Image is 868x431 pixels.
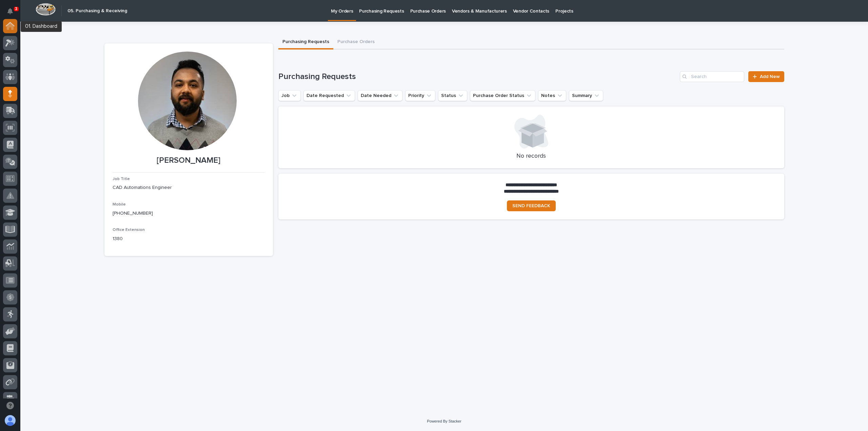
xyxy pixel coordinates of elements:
img: Workspace Logo [36,3,56,16]
img: 1736555164131-43832dd5-751b-4058-ba23-39d91318e5a0 [7,75,19,87]
a: Add New [748,71,784,82]
div: 📖 [7,110,12,115]
button: Date Needed [358,90,402,101]
h1: Purchasing Requests [278,72,677,82]
button: Priority [405,90,435,101]
span: Help Docs [14,109,37,116]
span: Job Title [113,177,130,181]
button: Purchasing Requests [278,35,333,50]
span: Add New [760,74,780,79]
img: Stacker [7,6,20,20]
button: Start new chat [115,77,123,85]
div: Start new chat [23,75,111,82]
p: 1380 [113,235,265,242]
p: 3 [15,6,17,11]
a: Powered By Stacker [427,419,461,423]
button: Job [278,90,301,101]
div: We're offline, we will be back soon! [23,82,95,87]
button: Status [438,90,467,101]
button: Notifications [3,4,17,18]
h2: 05. Purchasing & Receiving [67,8,127,14]
a: SEND FEEDBACK [507,200,556,211]
input: Clear [18,54,112,61]
p: Welcome 👋 [7,27,123,38]
p: How can we help? [7,38,123,48]
p: [PERSON_NAME] [113,156,265,165]
p: CAD Automations Engineer [113,184,265,191]
button: users-avatar [3,413,17,428]
button: Purchase Orders [333,35,379,50]
button: Date Requested [303,90,355,101]
div: Notifications3 [8,8,17,19]
span: SEND FEEDBACK [512,203,550,208]
button: Notes [538,90,566,101]
input: Search [680,71,744,82]
button: Purchase Order Status [470,90,535,101]
button: Summary [569,90,603,101]
span: Pylon [67,125,82,131]
a: Powered byPylon [48,125,82,131]
p: No records [287,153,776,160]
button: Open support chat [3,398,17,413]
span: Mobile [113,202,126,207]
a: [PHONE_NUMBER] [113,211,153,216]
span: Office Extension [113,228,145,232]
a: 📖Help Docs [4,106,40,118]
